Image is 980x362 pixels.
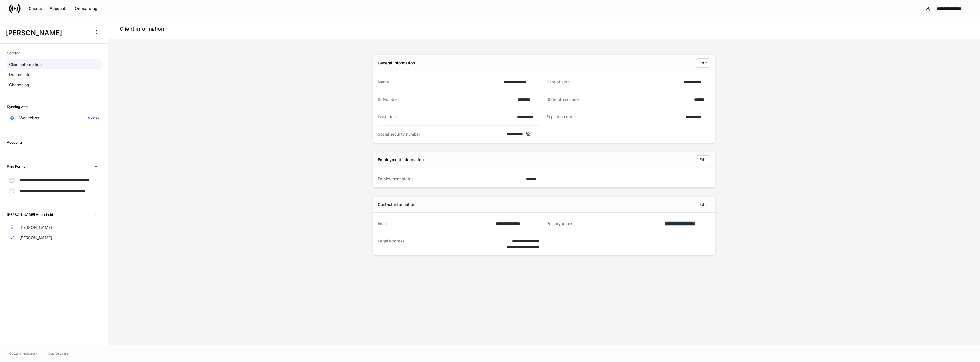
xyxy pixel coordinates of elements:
[9,82,29,88] p: Changelog
[6,28,88,38] h3: [PERSON_NAME]
[696,200,710,209] button: Edit
[378,97,514,102] div: ID Number
[29,7,42,11] div: Clients
[378,238,491,249] div: Legal address
[696,155,710,164] button: Edit
[699,203,707,206] div: Edit
[48,351,70,356] a: Data Disclaimer
[120,26,164,32] h4: Client information
[378,131,503,137] div: Social security number
[46,4,71,13] button: Accounts
[378,176,523,182] div: Employment status
[378,114,514,120] div: Issue date
[19,235,52,241] p: [PERSON_NAME]
[378,221,492,226] div: Email
[7,59,101,69] a: Client information
[7,233,101,243] a: [PERSON_NAME]
[71,4,101,13] button: Onboarding
[75,7,97,11] div: Onboarding
[19,115,39,121] p: Wealthbox
[19,225,52,230] p: [PERSON_NAME]
[7,140,22,145] h6: Accounts
[546,79,680,85] div: Date of birth
[9,72,30,77] p: Documents
[7,104,28,109] h6: Syncing with
[699,61,707,65] div: Edit
[9,62,42,67] p: Client information
[546,221,661,227] div: Primary phone
[7,212,53,217] h6: [PERSON_NAME] Household
[7,50,20,56] h6: Content
[699,158,707,162] div: Edit
[50,7,68,11] div: Accounts
[7,113,101,123] a: WealthboxSign in
[546,97,691,102] div: State of issuance
[7,164,25,169] h6: Firm Forms
[696,58,710,68] button: Edit
[378,60,415,66] div: General information
[25,4,46,13] button: Clients
[546,114,682,120] div: Expiration date
[7,80,101,90] a: Changelog
[7,222,101,233] a: [PERSON_NAME]
[378,202,415,207] div: Contact information
[378,157,424,163] div: Employment information
[378,79,500,85] div: Name
[7,69,101,80] a: Documents
[88,115,99,121] h6: Sign in
[9,351,37,356] span: © 2025 OneAdvisory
